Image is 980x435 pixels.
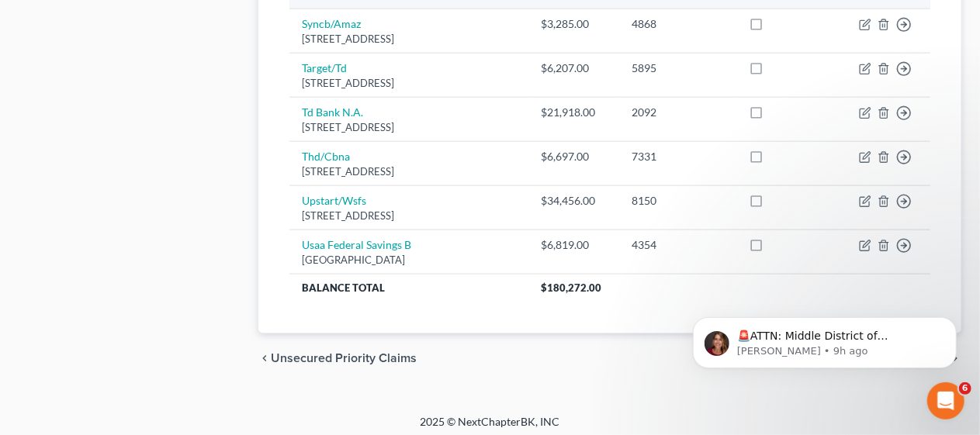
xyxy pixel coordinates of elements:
a: Thd/Cbna [302,150,350,163]
div: $3,285.00 [541,16,607,32]
div: [STREET_ADDRESS] [302,164,516,179]
th: Balance Total [289,274,528,302]
a: Syncb/Amaz [302,17,361,30]
div: [GEOGRAPHIC_DATA] [302,253,516,268]
iframe: Intercom live chat [927,382,964,419]
div: $34,456.00 [541,193,607,209]
div: 7331 [632,149,725,164]
span: Unsecured Priority Claims [271,352,417,364]
div: $6,207.00 [541,60,607,76]
a: Usaa Federal Savings B [302,238,411,251]
a: Target/Td [302,61,347,74]
div: 8150 [632,193,725,209]
div: $6,819.00 [541,237,607,253]
span: 6 [959,382,971,395]
a: Upstart/Wsfs [302,194,366,207]
div: $21,918.00 [541,105,607,120]
div: 2092 [632,105,725,120]
div: 4354 [632,237,725,253]
div: 5895 [632,60,725,76]
div: $6,697.00 [541,149,607,164]
iframe: Intercom notifications message [670,285,980,393]
div: [STREET_ADDRESS] [302,209,516,223]
a: Td Bank N.A. [302,105,363,119]
div: 4868 [632,16,725,32]
button: chevron_left Unsecured Priority Claims [258,352,417,364]
i: chevron_left [258,352,271,364]
div: [STREET_ADDRESS] [302,120,516,135]
span: $180,272.00 [541,281,601,294]
div: [STREET_ADDRESS] [302,32,516,47]
div: [STREET_ADDRESS] [302,76,516,91]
